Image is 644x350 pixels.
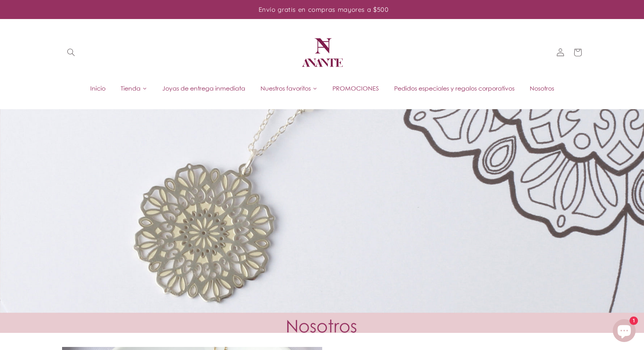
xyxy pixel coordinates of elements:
[610,319,638,344] inbox-online-store-chat: Chat de la tienda online Shopify
[155,83,253,94] a: Joyas de entrega inmediata
[62,44,80,61] summary: Búsqueda
[332,84,379,92] span: PROMOCIONES
[522,83,562,94] a: Nosotros
[299,30,345,75] img: Anante Joyería | Diseño mexicano
[387,83,522,94] a: Pedidos especiales y regalos corporativos
[83,83,113,94] a: Inicio
[253,83,325,94] a: Nuestros favoritos
[260,84,311,92] span: Nuestros favoritos
[296,27,348,78] a: Anante Joyería | Diseño mexicano
[90,84,105,92] span: Inicio
[121,84,141,92] span: Tienda
[113,83,155,94] a: Tienda
[162,84,245,92] span: Joyas de entrega inmediata
[325,83,387,94] a: PROMOCIONES
[394,84,515,92] span: Pedidos especiales y regalos corporativos
[530,84,554,92] span: Nosotros
[259,5,389,13] span: Envío gratis en compras mayores a $500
